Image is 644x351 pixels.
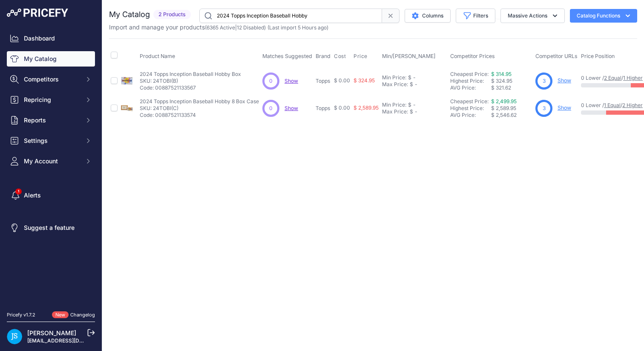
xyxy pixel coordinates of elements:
a: Cheapest Price: [450,98,489,104]
div: $ [408,74,411,81]
div: Highest Price: [450,78,491,84]
input: Search [199,9,382,23]
div: Max Price: [382,108,408,115]
a: [EMAIL_ADDRESS][DOMAIN_NAME] [27,337,116,344]
div: Pricefy v1.7.2 [7,311,35,319]
p: SKU: 24TOBI(B) [140,78,241,84]
a: 6365 Active [207,24,235,31]
h2: My Catalog [109,9,150,20]
button: Massive Actions [500,9,565,23]
div: $ 321.62 [491,84,532,91]
div: $ [410,81,413,88]
div: AVG Price: [450,112,491,119]
span: (Last import 5 Hours ago) [267,24,328,31]
span: $ 324.95 [491,78,512,84]
a: 2 Equal [604,75,621,81]
p: 2024 Topps Inception Baseball Hobby 8 Box Case [140,98,259,105]
button: Competitors [7,72,95,87]
p: Code: 00887521133567 [140,84,241,91]
span: $ 0.00 [334,77,350,84]
a: 12 Disabled [237,24,264,31]
p: Topps [316,78,331,84]
span: Settings [24,136,80,145]
span: Cost [334,53,346,60]
img: Pricefy Logo [7,9,68,17]
span: New [52,311,69,319]
a: Show [558,77,571,84]
span: 3 [543,104,546,112]
div: - [411,74,416,81]
a: My Catalog [7,51,95,67]
div: $ 2,546.62 [491,112,532,119]
a: $ 2,499.95 [491,98,517,104]
a: 2 Higher [622,102,643,108]
button: Price [354,53,369,60]
button: Repricing [7,92,95,107]
nav: Sidebar [7,31,95,301]
div: $ [410,108,413,115]
div: - [413,81,417,88]
span: Min/[PERSON_NAME] [382,53,436,59]
div: Min Price: [382,102,406,108]
span: Competitors [24,75,80,84]
button: Filters [456,9,495,23]
div: - [411,102,416,108]
button: Catalog Functions [570,9,637,23]
span: $ 324.95 [354,77,375,84]
a: Changelog [70,312,95,318]
div: Max Price: [382,81,408,88]
span: Competitor Prices [450,53,495,59]
a: 1 Equal [604,102,621,108]
span: Price [354,53,368,60]
span: ( | ) [205,24,266,31]
p: Code: 00887521133574 [140,112,259,119]
a: Show [558,104,571,111]
a: $ 314.95 [491,71,512,77]
div: Min Price: [382,74,406,81]
a: Suggest a feature [7,220,95,235]
button: Cost [334,53,348,60]
span: $ 2,589.95 [354,104,379,111]
div: $ [408,102,411,108]
span: Product Name [140,53,175,59]
a: 1 Higher [623,75,643,81]
a: Alerts [7,188,95,203]
a: Show [285,78,298,84]
span: Matches Suggested [262,53,312,59]
div: AVG Price: [450,84,491,91]
a: Cheapest Price: [450,71,489,77]
p: Topps [316,105,331,112]
span: Reports [24,116,80,125]
a: Dashboard [7,31,95,46]
button: My Account [7,154,95,169]
a: Show [285,105,298,111]
span: Brand [316,53,331,59]
button: Columns [405,9,451,23]
span: Competitor URLs [535,53,578,59]
span: 0 [269,104,273,112]
div: Highest Price: [450,105,491,112]
span: 3 [543,77,546,85]
p: Import and manage your products [109,23,328,32]
span: 2 Products [153,10,191,20]
button: Reports [7,113,95,128]
span: 0 [269,77,273,85]
button: Settings [7,133,95,148]
span: My Account [24,157,80,165]
span: Price Position [581,53,615,59]
div: - [413,108,417,115]
a: [PERSON_NAME] [27,329,76,336]
p: SKU: 24TOBI(C) [140,105,259,112]
span: $ 0.00 [334,104,350,111]
p: 2024 Topps Inception Baseball Hobby Box [140,71,241,78]
span: Repricing [24,96,80,104]
span: $ 2,589.95 [491,105,516,111]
